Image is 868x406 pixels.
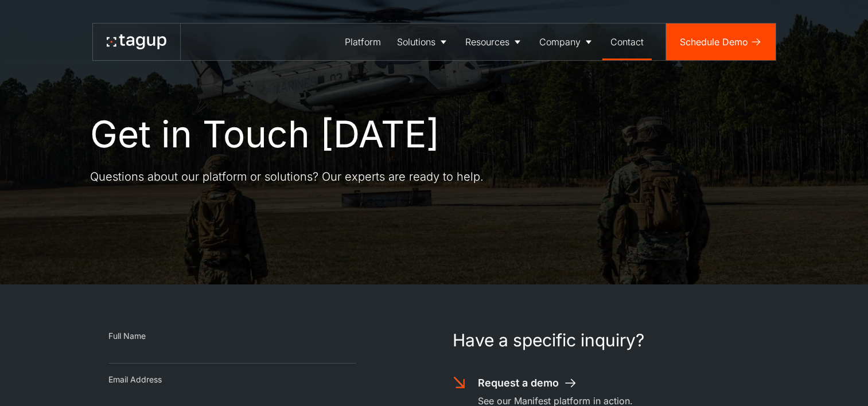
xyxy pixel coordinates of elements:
[108,374,356,385] div: Email Address
[345,35,381,49] div: Platform
[90,114,439,155] h1: Get in Touch [DATE]
[478,376,578,391] a: Request a demo
[389,24,457,60] a: Solutions
[539,35,581,49] div: Company
[531,24,602,60] a: Company
[397,35,435,49] div: Solutions
[457,24,531,60] a: Resources
[610,35,644,49] div: Contact
[680,35,748,49] div: Schedule Demo
[90,169,484,185] p: Questions about our platform or solutions? Our experts are ready to help.
[666,24,776,60] a: Schedule Demo
[108,330,356,342] div: Full Name
[337,24,389,60] a: Platform
[602,24,652,60] a: Contact
[465,35,509,49] div: Resources
[453,330,760,350] h1: Have a specific inquiry?
[478,376,559,391] div: Request a demo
